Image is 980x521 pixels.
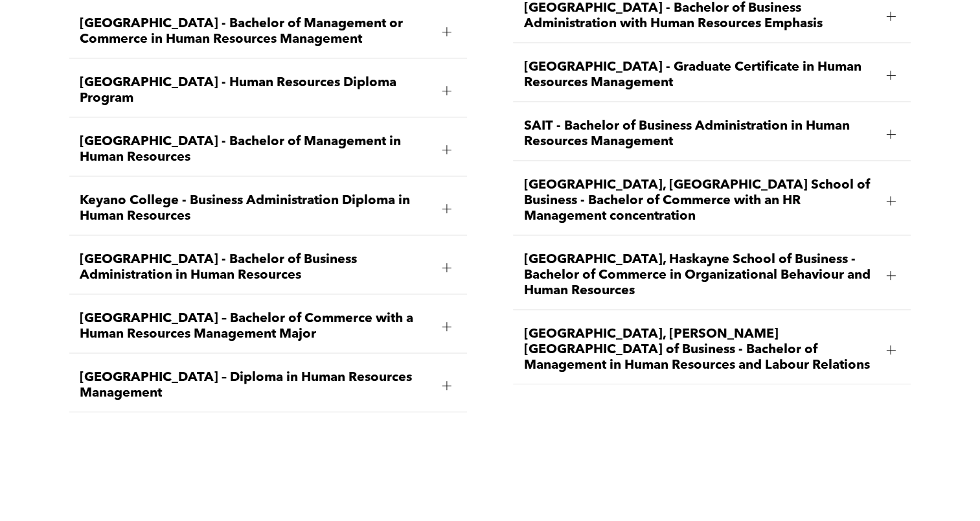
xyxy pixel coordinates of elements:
span: [GEOGRAPHIC_DATA], [PERSON_NAME][GEOGRAPHIC_DATA] of Business - Bachelor of Management in Human R... [523,327,876,373]
span: [GEOGRAPHIC_DATA] - Human Resources Diploma Program [80,75,432,106]
span: [GEOGRAPHIC_DATA] - Bachelor of Business Administration with Human Resources Emphasis [523,1,876,32]
span: [GEOGRAPHIC_DATA] - Bachelor of Management or Commerce in Human Resources Management [80,16,432,47]
span: [GEOGRAPHIC_DATA] - Bachelor of Business Administration in Human Resources [80,252,432,283]
span: [GEOGRAPHIC_DATA] - Bachelor of Management in Human Resources [80,134,432,165]
span: [GEOGRAPHIC_DATA] – Bachelor of Commerce with a Human Resources Management Major [80,311,432,342]
span: Keyano College - Business Administration Diploma in Human Resources [80,193,432,224]
span: [GEOGRAPHIC_DATA], Haskayne School of Business - Bachelor of Commerce in Organizational Behaviour... [523,252,876,299]
span: [GEOGRAPHIC_DATA], [GEOGRAPHIC_DATA] School of Business - Bachelor of Commerce with an HR Managem... [523,178,876,224]
span: [GEOGRAPHIC_DATA] - Graduate Certificate in Human Resources Management [523,60,876,91]
span: SAIT - Bachelor of Business Administration in Human Resources Management [523,119,876,150]
span: [GEOGRAPHIC_DATA] – Diploma in Human Resources Management [80,370,432,401]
